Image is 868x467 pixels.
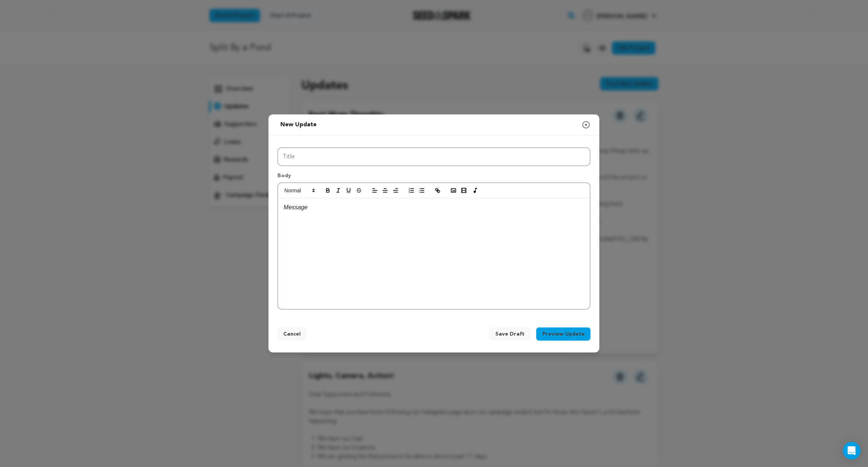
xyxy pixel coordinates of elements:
[280,122,317,128] span: New update
[536,327,591,341] button: Preview Update
[843,442,861,460] div: Open Intercom Messenger
[277,327,307,341] button: Cancel
[495,330,524,338] span: Save Draft
[277,172,591,182] p: Body
[277,147,591,166] input: Title
[489,327,530,341] button: Save Draft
